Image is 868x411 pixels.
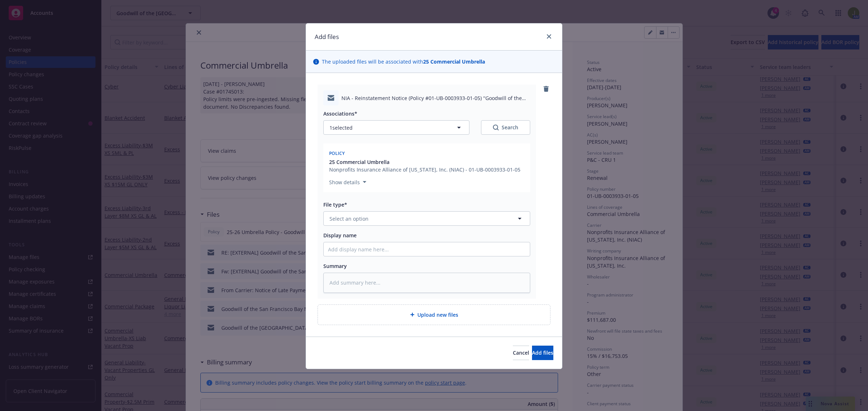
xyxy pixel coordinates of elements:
[323,211,530,226] button: Select an option
[323,232,357,239] span: Display name
[318,304,550,325] div: Upload new files
[324,242,530,256] input: Add display name here...
[329,215,369,222] span: Select an option
[417,311,458,319] span: Upload new files
[323,263,347,269] span: Summary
